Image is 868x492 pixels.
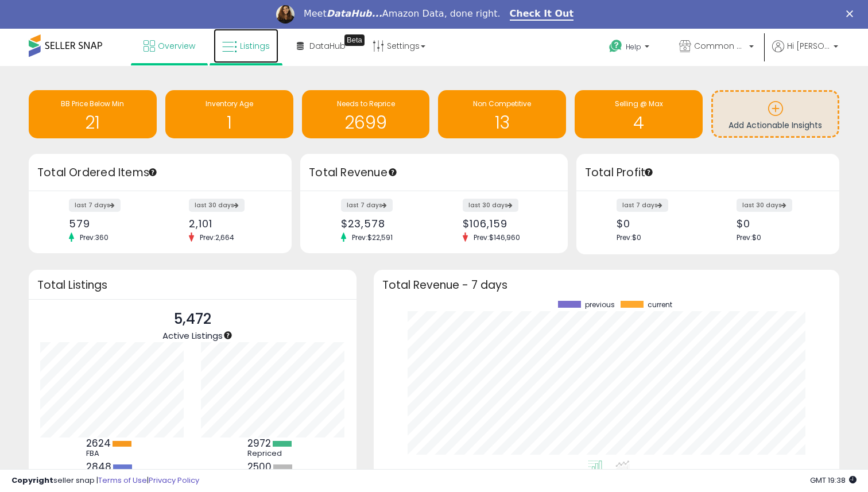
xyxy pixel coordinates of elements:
[575,90,703,138] a: Selling @ Max 4
[728,119,822,131] span: Add Actionable Insights
[364,29,434,63] a: Settings
[694,40,746,52] span: Common Man Sneakers
[787,40,830,52] span: Hi [PERSON_NAME]
[304,8,501,20] div: Meet Amazon Data, done right.
[86,436,111,450] b: 2624
[189,199,245,212] label: last 30 days
[846,10,858,17] div: Close
[69,199,121,212] label: last 7 days
[346,233,398,242] span: Prev: $22,591
[74,233,114,242] span: Prev: 360
[382,281,831,289] h3: Total Revenue - 7 days
[34,113,151,132] h1: 21
[737,199,792,212] label: last 30 days
[617,233,641,242] span: Prev: $0
[37,165,283,181] h3: Total Ordered Items
[308,113,424,132] h1: 2699
[29,90,157,138] a: BB Price Below Min 21
[617,218,699,230] div: $0
[341,199,393,212] label: last 7 days
[473,99,531,109] span: Non Competitive
[600,30,661,66] a: Help
[61,99,124,109] span: BB Price Below Min
[214,29,278,63] a: Listings
[737,233,761,242] span: Prev: $0
[189,218,272,230] div: 2,101
[585,301,615,309] span: previous
[309,40,346,52] span: DataHub
[609,39,623,53] i: Get Help
[302,90,430,138] a: Needs to Reprice 2699
[344,34,365,46] div: Tooltip anchor
[171,113,288,132] h1: 1
[327,8,382,19] i: DataHub...
[148,167,158,177] div: Tooltip anchor
[617,199,668,212] label: last 7 days
[98,475,147,486] a: Terms of Use
[11,475,199,486] div: seller snap | |
[585,165,831,181] h3: Total Profit
[341,218,425,230] div: $23,578
[69,218,152,230] div: 579
[149,475,199,486] a: Privacy Policy
[309,165,559,181] h3: Total Revenue
[194,233,240,242] span: Prev: 2,664
[158,40,195,52] span: Overview
[737,218,819,230] div: $0
[337,99,395,109] span: Needs to Reprice
[387,167,398,177] div: Tooltip anchor
[135,29,204,63] a: Overview
[644,167,654,177] div: Tooltip anchor
[86,460,111,474] b: 2848
[626,42,641,52] span: Help
[468,233,526,242] span: Prev: $146,960
[162,308,223,330] p: 5,472
[37,281,348,289] h3: Total Listings
[772,40,838,66] a: Hi [PERSON_NAME]
[580,113,697,132] h1: 4
[206,99,253,109] span: Inventory Age
[510,8,574,21] a: Check It Out
[438,90,566,138] a: Non Competitive 13
[165,90,293,138] a: Inventory Age 1
[247,436,271,450] b: 2972
[162,330,223,342] span: Active Listings
[713,92,838,136] a: Add Actionable Insights
[240,40,270,52] span: Listings
[247,460,272,474] b: 2500
[247,449,299,458] div: Repriced
[810,475,857,486] span: 2025-10-9 19:38 GMT
[648,301,672,309] span: current
[276,5,294,24] img: Profile image for Georgie
[444,113,560,132] h1: 13
[615,99,663,109] span: Selling @ Max
[86,449,138,458] div: FBA
[11,475,53,486] strong: Copyright
[223,330,233,340] div: Tooltip anchor
[288,29,354,63] a: DataHub
[463,218,547,230] div: $106,159
[463,199,518,212] label: last 30 days
[671,29,762,66] a: Common Man Sneakers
